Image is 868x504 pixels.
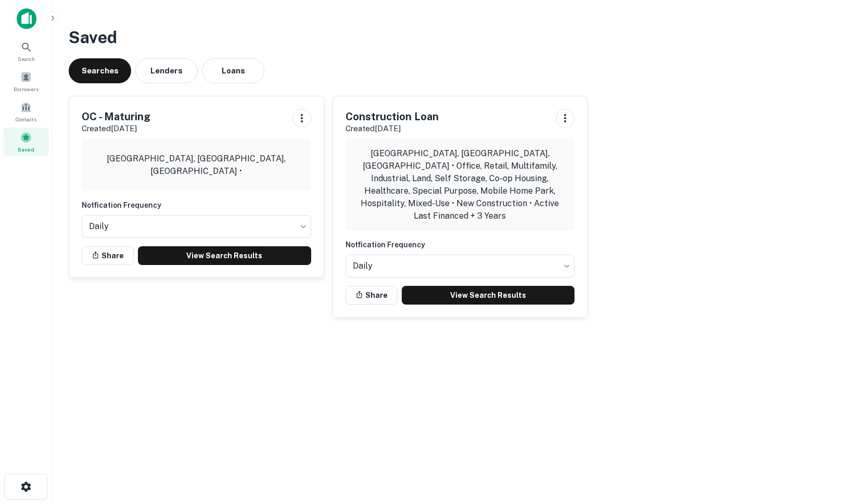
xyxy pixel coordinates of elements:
button: Loans [202,58,264,83]
button: Lenders [135,58,198,83]
h3: Saved [69,25,851,50]
span: Contacts [16,115,36,123]
button: Searches [69,58,131,83]
p: [GEOGRAPHIC_DATA], [GEOGRAPHIC_DATA], [GEOGRAPHIC_DATA] • [90,153,303,178]
p: [GEOGRAPHIC_DATA], [GEOGRAPHIC_DATA], [GEOGRAPHIC_DATA] • Office, Retail, Multifamily, Industrial... [354,147,567,222]
p: Created [DATE] [346,122,439,135]
a: Search [3,37,49,65]
a: Borrowers [3,67,49,95]
button: Share [346,286,398,305]
h6: Notfication Frequency [346,239,575,250]
span: Saved [18,145,34,154]
h5: Construction Loan [346,109,439,124]
span: Borrowers [14,85,39,93]
a: View Search Results [402,286,575,305]
h6: Notfication Frequency [82,199,311,211]
button: Share [82,246,134,265]
p: Created [DATE] [82,122,150,135]
h5: OC - Maturing [82,109,150,124]
div: Without label [82,212,311,241]
a: View Search Results [138,246,311,265]
a: Saved [3,128,49,156]
div: Without label [346,251,575,281]
img: capitalize-icon.png [17,8,36,29]
span: Search [18,55,35,63]
a: Contacts [3,97,49,125]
